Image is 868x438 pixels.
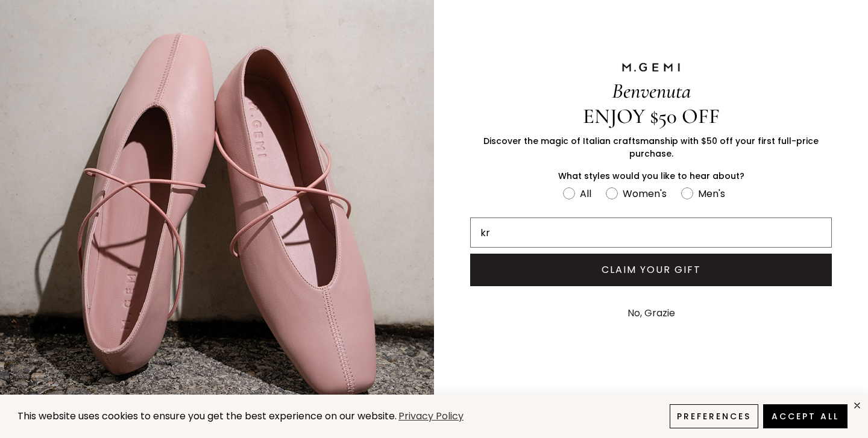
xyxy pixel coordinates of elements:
span: Discover the magic of Italian craftsmanship with $50 off your first full-price purchase. [483,135,819,160]
button: CLAIM YOUR GIFT [470,254,832,286]
div: Men's [698,186,725,201]
button: Preferences [670,404,758,428]
button: No, Grazie [621,298,681,328]
div: All [580,186,591,201]
img: M.GEMI [621,62,681,73]
div: close [852,401,862,410]
span: ENJOY $50 OFF [583,104,720,129]
a: Privacy Policy (opens in a new tab) [397,409,465,424]
div: Women's [623,186,667,201]
span: Benvenuta [612,78,691,104]
input: Email Address [470,217,832,248]
button: Accept All [763,404,848,428]
span: This website uses cookies to ensure you get the best experience on our website. [17,409,397,423]
span: What styles would you like to hear about? [558,170,744,182]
